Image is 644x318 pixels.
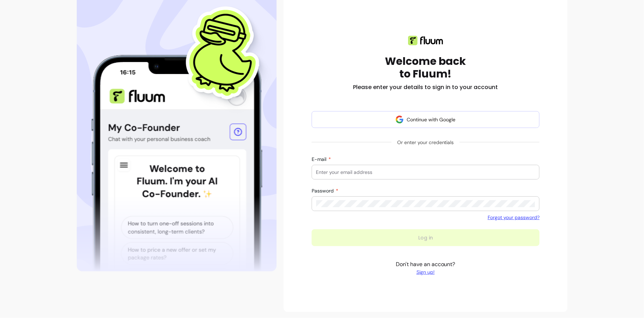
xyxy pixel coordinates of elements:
a: Sign up! [396,269,455,276]
h1: Welcome back to Fluum! [385,55,466,80]
a: Forgot your password? [488,214,540,221]
h2: Please enter your details to sign in to your account [353,83,498,92]
img: avatar [395,115,404,124]
input: Password [316,200,535,207]
span: Or enter your credentials [392,136,460,149]
span: Password [312,188,335,194]
input: E-mail [316,169,535,176]
button: Continue with Google [312,111,540,128]
span: E-mail [312,156,328,162]
img: Fluum logo [408,36,443,45]
p: Don't have an account? [396,260,455,276]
